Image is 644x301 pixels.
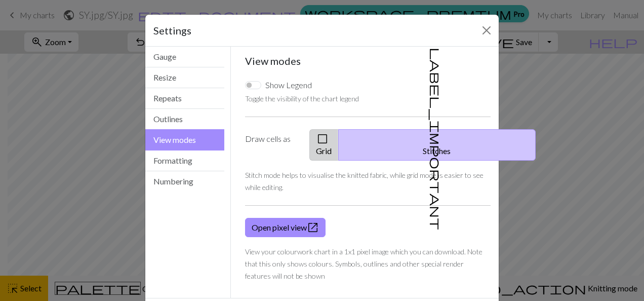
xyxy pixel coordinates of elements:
small: Stitch mode helps to visualise the knitted fabric, while grid mode is easier to see while editing. [245,171,484,192]
button: Grid [309,129,339,161]
button: Stitches [338,129,536,161]
a: Open pixel view [245,218,326,237]
small: Toggle the visibility of the chart legend [245,94,359,103]
h5: Settings [153,23,191,38]
button: Outlines [145,109,224,130]
button: Numbering [145,171,224,192]
button: Gauge [145,47,224,67]
span: open_in_new [307,220,319,235]
button: Resize [145,67,224,88]
button: Close [478,22,495,39]
label: Show Legend [265,79,312,91]
button: View modes [145,129,224,150]
small: View your colourwork chart in a 1x1 pixel image which you can download. Note that this only shows... [245,247,482,280]
label: Draw cells as [239,129,303,161]
button: Repeats [145,88,224,109]
button: Formatting [145,150,224,171]
h5: View modes [245,55,491,67]
span: check_box_outline_blank [316,132,329,146]
span: label_important [429,48,443,230]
